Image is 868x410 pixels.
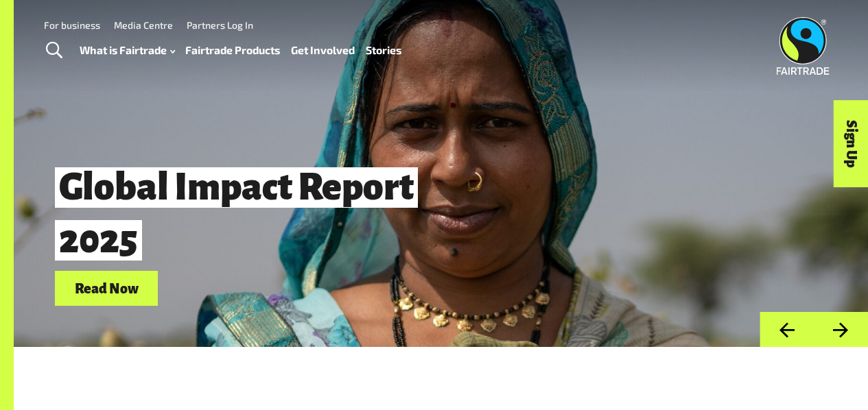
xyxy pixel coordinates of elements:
[55,167,418,261] span: Global Impact Report 2025
[291,40,355,60] a: Get Involved
[760,312,814,347] button: Previous
[44,19,100,31] a: For business
[80,40,175,60] a: What is Fairtrade
[366,40,401,60] a: Stories
[814,312,868,347] button: Next
[114,19,173,31] a: Media Centre
[777,17,830,75] img: Fairtrade Australia New Zealand logo
[185,40,280,60] a: Fairtrade Products
[187,19,253,31] a: Partners Log In
[55,271,158,306] a: Read Now
[37,34,71,68] a: Toggle Search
